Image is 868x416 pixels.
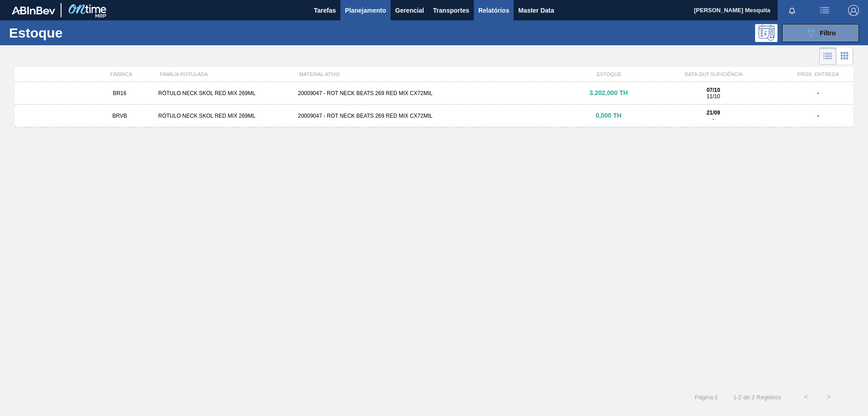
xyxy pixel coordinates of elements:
[478,5,509,16] span: Relatórios
[296,72,575,77] div: MATERIAL ATIVO
[817,113,819,119] strong: -
[707,93,720,100] span: 11/10
[12,6,55,14] img: TNhmsLtSVTkK8tSr43FrP2fwEKptu5GPRR3wAAAABJRU5ErkJggg==
[731,394,781,401] span: 1 - 2 de 2 Registros
[590,89,628,96] span: 3.202,000 TH
[518,5,554,16] span: Master Data
[712,116,714,122] span: -
[782,24,859,42] button: Filtro
[156,72,295,77] div: FAMÍLIA ROTULADA
[112,113,127,119] span: BRVB
[574,72,644,77] div: ESTOQUE
[795,386,817,408] button: <
[707,87,720,93] strong: 07/10
[644,72,783,77] div: DATA OUT SUFICIÊNCIA
[433,5,469,16] span: Transportes
[294,90,574,96] div: 20009047 - ROT NECK BEATS 269 RED MIX CX72MIL
[778,4,807,17] button: Notificações
[395,5,424,16] span: Gerencial
[113,90,127,96] span: BR16
[819,48,836,65] div: Visão em Lista
[86,72,156,77] div: FÁBRICA
[294,113,574,119] div: 20009047 - ROT NECK BEATS 269 RED MIX CX72MIL
[836,48,853,65] div: Visão em Cards
[783,72,853,77] div: PRÓX. ENTREGA
[820,29,836,37] span: Filtro
[345,5,386,16] span: Planejamento
[817,386,840,408] button: >
[755,24,778,42] div: Pogramando: nenhum usuário selecionado
[314,5,336,16] span: Tarefas
[817,90,819,96] strong: -
[848,5,859,16] img: Logout
[9,28,144,38] h1: Estoque
[595,112,622,119] span: 0,000 TH
[155,90,294,96] div: RÓTULO NECK SKOL RED MIX 269ML
[707,110,720,116] strong: 21/09
[155,113,294,119] div: RÓTULO NECK SKOL RED MIX 269ML
[819,5,830,16] img: userActions
[695,394,718,401] span: Página : 1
